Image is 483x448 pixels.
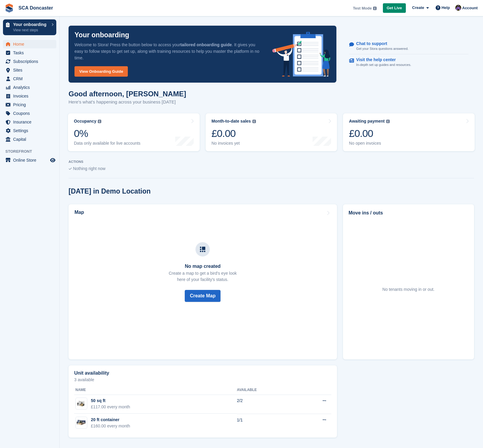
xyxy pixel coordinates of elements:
[13,135,49,143] span: Capital
[3,75,56,83] a: menu
[13,156,49,164] span: Online Store
[13,101,49,109] span: Pricing
[69,160,474,164] p: ACTIONS
[13,49,49,57] span: Tasks
[387,5,402,11] span: Get Live
[237,414,295,432] td: 1/1
[343,113,475,151] a: Awaiting payment £0.00 No open invoices
[455,5,461,11] img: Ross Chapman
[356,62,411,67] p: In-depth set up guides and resources.
[237,395,295,414] td: 2/2
[349,127,390,140] div: £0.00
[91,404,130,410] div: £117.00 every month
[272,32,331,77] img: onboarding-info-6c161a55d2c0e0a8cae90662b2fe09162a5109e8cc188191df67fb4f79e88e88.svg
[91,423,130,429] div: £160.00 every month
[3,92,56,100] a: menu
[3,118,56,126] a: menu
[74,378,331,382] p: 3 available
[98,120,101,123] img: icon-info-grey-7440780725fd019a000dd9b08b2336e03edf1995a4989e88bcd33f0948082b44.svg
[13,22,49,27] p: Your onboarding
[76,399,87,408] img: 50.jpg
[412,5,424,11] span: Create
[13,66,49,74] span: Sites
[69,204,337,359] a: Map No map created Create a map to get a bird's eye lookhere of your facility's status. Create Map
[69,90,186,98] h1: Good afternoon, [PERSON_NAME]
[349,209,468,217] h2: Move ins / outs
[13,75,49,83] span: CRM
[5,149,59,155] span: Storefront
[252,120,256,123] img: icon-info-grey-7440780725fd019a000dd9b08b2336e03edf1995a4989e88bcd33f0948082b44.svg
[3,57,56,66] a: menu
[13,92,49,100] span: Invoices
[68,113,200,151] a: Occupancy 0% Data only available for live accounts
[349,119,385,124] div: Awaiting payment
[349,54,468,70] a: Visit the help center In-depth set up guides and resources.
[356,57,406,62] p: Visit the help center
[200,247,205,252] img: map-icn-33ee37083ee616e46c38cad1a60f524a97daa1e2b2c8c0bc3eb3415660979fc1.svg
[3,40,56,48] a: menu
[356,46,408,51] p: Get your Stora questions answered.
[353,5,372,11] span: Test Mode
[212,119,251,124] div: Month-to-date sales
[91,398,130,404] div: 50 sq ft
[169,264,237,269] h3: No map created
[382,286,434,293] div: No tenants moving in or out.
[356,41,403,46] p: Chat to support
[3,109,56,118] a: menu
[5,4,14,13] img: stora-icon-8386f47178a22dfd0bd8f6a31ec36ba5ce8667c1dd55bd0f319d3a0aa187defe.svg
[3,101,56,109] a: menu
[74,370,109,376] h2: Unit availability
[74,119,96,124] div: Occupancy
[13,118,49,126] span: Insurance
[212,141,256,146] div: No invoices yet
[462,5,478,11] span: Account
[16,3,55,13] a: SCA Doncaster
[212,127,256,140] div: £0.00
[3,126,56,135] a: menu
[13,40,49,48] span: Home
[3,156,56,164] a: menu
[185,290,220,302] button: Create Map
[73,166,105,171] span: Nothing right now
[3,49,56,57] a: menu
[169,270,237,283] p: Create a map to get a bird's eye look here of your facility's status.
[373,7,377,10] img: icon-info-grey-7440780725fd019a000dd9b08b2336e03edf1995a4989e88bcd33f0948082b44.svg
[237,385,295,395] th: Available
[69,187,151,195] h2: [DATE] in Demo Location
[349,141,390,146] div: No open invoices
[386,120,390,123] img: icon-info-grey-7440780725fd019a000dd9b08b2336e03edf1995a4989e88bcd33f0948082b44.svg
[349,38,468,55] a: Chat to support Get your Stora questions answered.
[74,141,140,146] div: Data only available for live accounts
[74,127,140,140] div: 0%
[69,168,72,170] img: blank_slate_check_icon-ba018cac091ee9be17c0a81a6c232d5eb81de652e7a59be601be346b1b6ddf79.svg
[13,83,49,92] span: Analytics
[3,135,56,143] a: menu
[74,385,237,395] th: Name
[76,418,87,427] img: 20.jpg
[3,19,56,35] a: Your onboarding View next steps
[383,3,406,13] a: Get Live
[180,42,232,47] strong: tailored onboarding guide
[442,5,450,11] span: Help
[49,157,56,164] a: Preview store
[74,32,129,38] p: Your onboarding
[74,41,263,61] p: Welcome to Stora! Press the button below to access your . It gives you easy to follow steps to ge...
[69,99,186,106] p: Here's what's happening across your business [DATE]
[13,57,49,66] span: Subscriptions
[13,109,49,118] span: Coupons
[13,126,49,135] span: Settings
[13,27,49,33] p: View next steps
[3,66,56,74] a: menu
[74,210,84,215] h2: Map
[206,113,337,151] a: Month-to-date sales £0.00 No invoices yet
[91,417,130,423] div: 20 ft container
[74,66,128,77] a: View Onboarding Guide
[3,83,56,92] a: menu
